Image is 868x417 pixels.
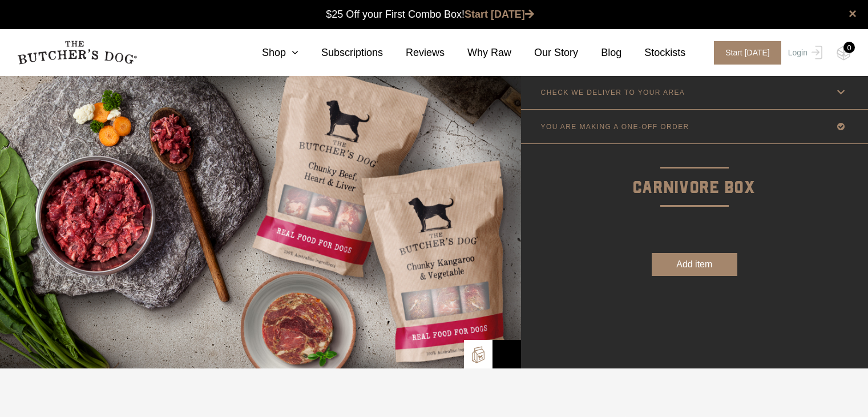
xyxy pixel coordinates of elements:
p: YOU ARE MAKING A ONE-OFF ORDER [541,123,689,131]
div: 0 [843,42,855,53]
p: Carnivore Box [521,144,868,202]
img: TBD_Cart-Empty.png [837,46,851,61]
a: Shop [239,45,298,61]
a: Start [DATE] [465,9,534,20]
a: YOU ARE MAKING A ONE-OFF ORDER [521,110,868,143]
button: Add item [652,253,737,276]
a: CHECK WE DELIVER TO YOUR AREA [521,75,868,109]
a: Start [DATE] [703,41,785,65]
a: Login [785,41,822,65]
span: Start [DATE] [714,41,781,65]
a: Blog [578,45,621,61]
p: CHECK WE DELIVER TO YOUR AREA [541,89,685,97]
a: Why Raw [445,45,511,61]
a: Reviews [383,45,445,61]
a: Our Story [511,45,578,61]
img: Bowl-Icon2.png [498,346,515,363]
img: TBD_Build-A-Box.png [470,346,487,363]
a: close [849,7,857,21]
a: Stockists [621,45,685,61]
a: Subscriptions [298,45,383,61]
